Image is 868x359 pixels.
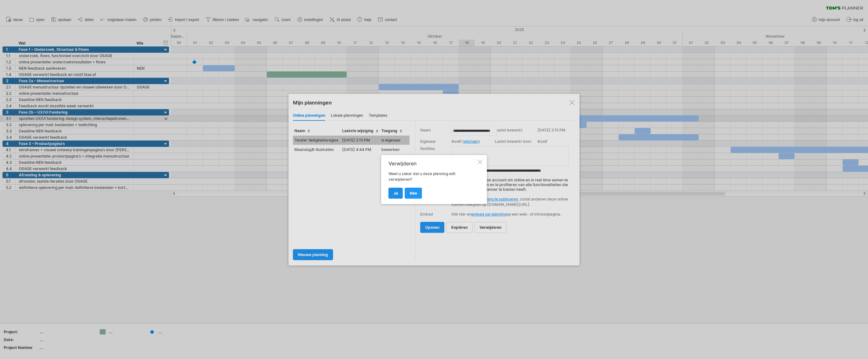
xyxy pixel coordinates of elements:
[389,161,476,166] div: Verwijderen
[389,161,476,198] div: Weet u zeker dat u deze planning wilt verwijderen?
[394,191,398,196] span: ja
[410,191,417,196] span: nee
[389,188,403,199] a: ja
[405,188,422,199] a: nee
